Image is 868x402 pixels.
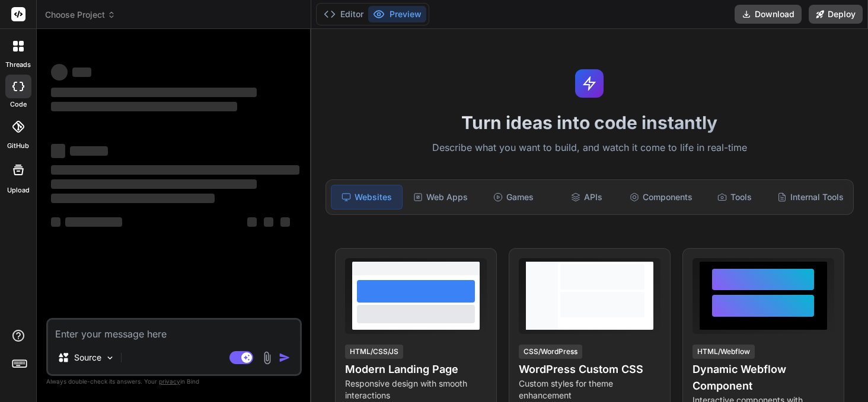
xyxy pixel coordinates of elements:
p: Source [74,352,101,364]
span: ‌ [51,144,65,158]
div: CSS/WordPress [519,345,582,359]
img: attachment [260,351,274,365]
h4: Modern Landing Page [345,361,487,378]
div: Websites [331,185,403,210]
span: ‌ [51,102,237,111]
p: Responsive design with smooth interactions [345,378,487,401]
span: ‌ [51,64,68,81]
div: Web Apps [405,185,476,210]
label: GitHub [7,141,29,151]
span: ‌ [70,146,108,156]
span: ‌ [247,217,257,227]
span: ‌ [264,217,273,227]
div: APIs [551,185,622,210]
p: Describe what you want to build, and watch it come to life in real-time [318,140,861,156]
div: Internal Tools [773,185,848,210]
button: Editor [319,6,368,22]
span: ‌ [51,217,60,227]
span: ‌ [51,179,257,189]
span: ‌ [280,217,290,227]
span: ‌ [65,217,122,227]
span: privacy [159,378,180,385]
img: icon [279,352,291,364]
p: Custom styles for theme enhancement [519,378,660,401]
div: HTML/CSS/JS [345,345,403,359]
label: threads [5,60,31,70]
div: Tools [700,185,770,210]
span: ‌ [51,194,215,203]
img: Pick Models [105,353,115,363]
button: Download [735,5,802,24]
h1: Turn ideas into code instantly [318,112,861,133]
p: Always double-check its answers. Your in Bind [46,376,302,387]
span: ‌ [51,88,257,97]
div: Components [625,185,697,210]
h4: Dynamic Webflow Component [693,361,834,394]
span: Choose Project [45,9,116,21]
label: Upload [7,185,30,195]
div: Games [478,185,549,210]
span: ‌ [51,165,299,175]
h4: WordPress Custom CSS [519,361,660,378]
button: Preview [368,6,426,22]
button: Deploy [809,5,863,24]
span: ‌ [72,67,91,77]
label: code [10,99,27,110]
div: HTML/Webflow [693,345,755,359]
